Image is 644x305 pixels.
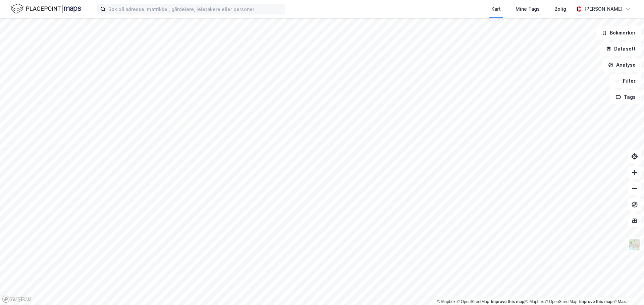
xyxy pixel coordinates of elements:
a: Mapbox homepage [2,295,32,303]
img: logo.f888ab2527a4732fd821a326f86c7f29.svg [11,3,81,15]
div: Kart [491,5,501,13]
button: Filter [609,74,641,88]
div: Mine Tags [516,5,540,13]
a: Mapbox [437,299,455,304]
a: OpenStreetMap [457,299,489,304]
div: Bolig [554,5,566,13]
div: | [437,298,629,305]
button: Tags [610,90,641,104]
iframe: Chat Widget [610,273,644,305]
div: [PERSON_NAME] [584,5,623,13]
img: Z [628,238,641,251]
button: Analyse [602,58,641,72]
a: Improve this map [579,299,612,304]
button: Datasett [600,42,641,56]
a: Mapbox [525,299,544,304]
div: Kontrollprogram for chat [610,273,644,305]
button: Bokmerker [596,26,641,40]
a: OpenStreetMap [545,299,578,304]
input: Søk på adresse, matrikkel, gårdeiere, leietakere eller personer [106,4,285,14]
a: Improve this map [491,299,524,304]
